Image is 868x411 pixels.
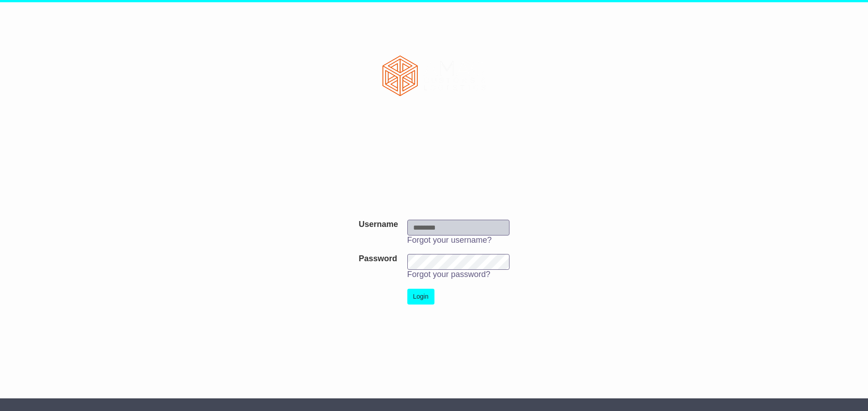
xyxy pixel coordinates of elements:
button: Login [407,289,434,305]
a: Forgot your username? [407,236,492,245]
img: AMAC Customs and Logistics [382,55,486,96]
a: Forgot your password? [407,270,491,279]
label: Username [359,220,398,230]
label: Password [359,254,397,264]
